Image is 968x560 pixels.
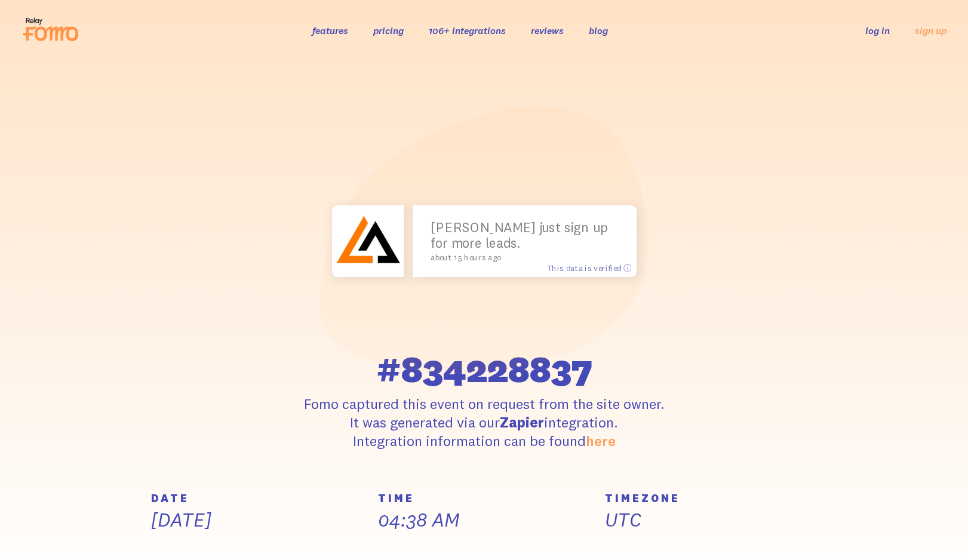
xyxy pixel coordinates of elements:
[332,205,404,277] img: fhBAy3ckQuaQYfQhRJjO
[605,507,818,533] p: UTC
[915,24,947,37] a: sign up
[865,24,890,36] a: log in
[431,253,613,262] small: about 15 hours ago
[376,350,592,387] span: #834228837
[431,221,619,262] p: [PERSON_NAME] just sign up for more leads.
[605,493,818,504] h5: TIMEZONE
[378,507,591,533] p: 04:38 AM
[373,24,404,36] a: pricing
[531,24,564,36] a: reviews
[151,493,364,504] h5: DATE
[500,413,544,431] strong: Zapier
[378,493,591,504] h5: TIME
[589,24,608,36] a: blog
[547,263,631,273] span: This data is verified ⓘ
[265,395,704,451] p: Fomo captured this event on request from the site owner. It was generated via our integration. In...
[312,24,348,36] a: features
[429,24,506,36] a: 106+ integrations
[586,432,616,450] a: here
[151,507,364,533] p: [DATE]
